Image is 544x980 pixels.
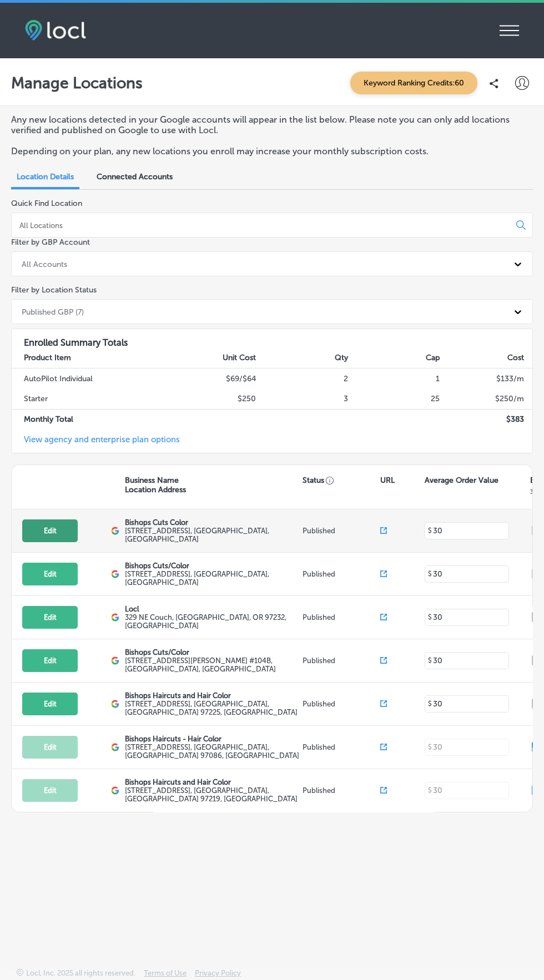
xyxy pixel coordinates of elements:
[428,570,432,578] p: $
[11,146,533,156] p: Depending on your plan, any new locations you enroll may increase your monthly subscription costs.
[428,527,432,534] p: $
[12,329,532,348] h3: Enrolled Summary Totals
[11,199,82,208] label: Quick Find Location
[11,238,90,247] label: Filter by GBP Account
[24,353,71,362] strong: Product Item
[111,786,119,795] img: logo
[440,368,532,389] td: $ 133 /m
[440,348,532,368] th: Cost
[111,527,119,535] img: logo
[17,172,74,181] span: Location Details
[22,649,78,672] button: Edit
[125,562,300,570] p: Bishops Cuts/Color
[12,389,165,410] td: Starter
[111,743,119,751] img: logo
[111,656,119,665] img: logo
[26,969,135,977] p: Locl, Inc. 2025 all rights reserved.
[256,368,349,389] td: 2
[125,743,300,760] label: [STREET_ADDRESS] , [GEOGRAPHIC_DATA], [GEOGRAPHIC_DATA] 97086, [GEOGRAPHIC_DATA]
[256,389,349,410] td: 3
[380,476,395,485] p: URL
[12,410,165,430] td: Monthly Total
[350,72,477,94] span: Keyword Ranking Credits: 60
[428,613,432,621] p: $
[125,518,300,527] p: Bishops Cuts Color
[303,743,380,751] p: Published
[22,519,78,542] button: Edit
[97,172,173,181] span: Connected Accounts
[349,368,441,389] td: 1
[303,613,380,622] p: Published
[11,74,143,92] p: Manage Locations
[125,691,300,700] p: Bishops Haircuts and Hair Color
[165,348,257,368] th: Unit Cost
[22,736,78,759] button: Edit
[12,368,165,389] td: AutoPilot Individual
[22,693,78,715] button: Edit
[125,648,300,656] p: Bishops Cuts/Color
[22,259,67,269] div: All Accounts
[428,656,432,664] p: $
[440,410,532,430] td: $ 383
[303,527,380,535] p: Published
[428,700,432,708] p: $
[11,114,533,135] p: Any new locations detected in your Google accounts will appear in the list below. Please note you...
[125,527,300,543] label: [STREET_ADDRESS] , [GEOGRAPHIC_DATA], [GEOGRAPHIC_DATA]
[125,786,300,803] label: [STREET_ADDRESS] , [GEOGRAPHIC_DATA], [GEOGRAPHIC_DATA] 97219, [GEOGRAPHIC_DATA]
[256,348,349,368] th: Qty
[125,613,300,630] label: 329 NE Couch , [GEOGRAPHIC_DATA], OR 97232, [GEOGRAPHIC_DATA]
[111,700,119,708] img: logo
[18,220,507,230] input: All Locations
[22,779,78,802] button: Edit
[12,435,180,453] a: View agency and enterprise plan options
[349,389,441,410] td: 25
[125,778,300,786] p: Bishops Haircuts and Hair Color
[111,570,119,578] img: logo
[25,20,86,41] img: fda3e92497d09a02dc62c9cd864e3231.png
[125,605,300,613] p: Locl
[125,656,300,673] label: [STREET_ADDRESS][PERSON_NAME] #104B , [GEOGRAPHIC_DATA], [GEOGRAPHIC_DATA]
[425,476,498,485] p: Average Order Value
[125,570,300,587] label: [STREET_ADDRESS] , [GEOGRAPHIC_DATA], [GEOGRAPHIC_DATA]
[111,613,119,622] img: logo
[165,389,257,410] td: $250
[125,700,300,716] label: [STREET_ADDRESS] , [GEOGRAPHIC_DATA], [GEOGRAPHIC_DATA] 97225, [GEOGRAPHIC_DATA]
[303,476,380,485] p: Status
[303,656,380,665] p: Published
[165,368,257,389] td: $69/$64
[125,735,300,743] p: Bishops Haircuts - Hair Color
[22,563,78,585] button: Edit
[11,285,97,295] label: Filter by Location Status
[440,389,532,410] td: $ 250 /m
[303,700,380,708] p: Published
[303,570,380,578] p: Published
[22,307,84,316] div: Published GBP (7)
[349,348,441,368] th: Cap
[125,476,186,494] p: Business Name Location Address
[303,786,380,795] p: Published
[22,606,78,629] button: Edit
